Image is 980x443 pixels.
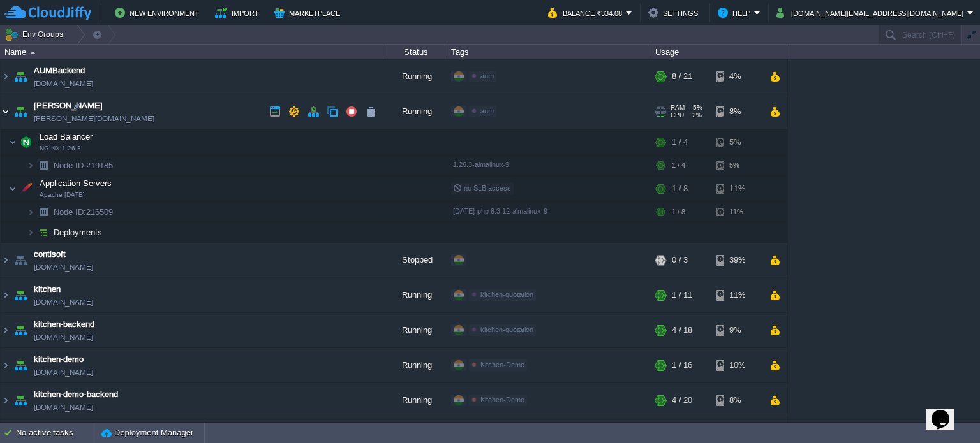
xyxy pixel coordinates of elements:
button: Help [718,5,754,20]
img: AMDAwAAAACH5BAEAAAAALAAAAAABAAEAAAICRAEAOw== [1,278,11,312]
div: 4% [716,59,758,94]
img: AMDAwAAAACH5BAEAAAAALAAAAAABAAEAAAICRAEAOw== [34,202,52,222]
div: 1 / 8 [672,176,688,201]
div: Name [1,45,383,59]
button: New Environment [115,5,203,20]
a: kitchen-backend [34,318,94,331]
img: AMDAwAAAACH5BAEAAAAALAAAAAABAAEAAAICRAEAOw== [17,129,35,155]
span: RAM [671,104,685,112]
div: Running [383,94,447,129]
a: [DOMAIN_NAME] [34,296,93,309]
span: 1.26.3-almalinux-9 [453,161,509,168]
button: Import [215,5,263,20]
span: Load Balancer [38,131,94,142]
span: no SLB access [453,184,511,192]
span: [DATE]-php-8.3.12-almalinux-9 [453,207,547,215]
div: 4 / 18 [672,313,692,347]
span: contisoft [34,248,66,261]
span: 5% [690,104,702,112]
img: AMDAwAAAACH5BAEAAAAALAAAAAABAAEAAAICRAEAOw== [11,94,29,129]
span: 219185 [52,160,115,171]
button: Marketplace [274,5,344,20]
button: Deployment Manager [101,426,193,439]
a: Node ID:216509 [52,207,115,217]
div: Running [383,278,447,312]
img: AMDAwAAAACH5BAEAAAAALAAAAAABAAEAAAICRAEAOw== [1,313,11,347]
div: Tags [448,45,651,59]
a: [DOMAIN_NAME] [34,401,93,414]
button: Env Groups [4,25,68,43]
span: 2% [689,112,702,119]
a: [PERSON_NAME][DOMAIN_NAME] [34,112,154,125]
a: kitchen-demo-backend [34,388,118,401]
div: 1 / 4 [672,156,685,175]
a: Node ID:219185 [52,160,115,171]
div: Running [383,59,447,94]
img: AMDAwAAAACH5BAEAAAAALAAAAAABAAEAAAICRAEAOw== [1,94,11,129]
div: 1 / 11 [672,278,692,312]
img: AMDAwAAAACH5BAEAAAAALAAAAAABAAEAAAICRAEAOw== [17,176,35,201]
img: AMDAwAAAACH5BAEAAAAALAAAAAABAAEAAAICRAEAOw== [1,59,11,94]
img: AMDAwAAAACH5BAEAAAAALAAAAAABAAEAAAICRAEAOw== [9,129,17,155]
span: Application Servers [38,178,114,189]
div: 11% [716,176,758,201]
span: aum [480,72,494,80]
div: 5% [716,156,758,175]
span: aum [480,107,494,115]
span: 216509 [52,207,115,217]
span: NGINX 1.26.3 [40,145,81,152]
div: Running [383,383,447,418]
a: kitchen-demo [34,353,84,366]
img: AMDAwAAAACH5BAEAAAAALAAAAAABAAEAAAICRAEAOw== [34,156,52,175]
img: AMDAwAAAACH5BAEAAAAALAAAAAABAAEAAAICRAEAOw== [27,156,34,175]
div: 1 / 16 [672,348,692,382]
button: Settings [648,5,702,20]
a: [DOMAIN_NAME] [34,77,93,90]
a: Deployments [52,227,104,238]
button: Balance ₹334.08 [548,5,626,20]
div: 9% [716,313,758,347]
a: Application ServersApache [DATE] [38,178,114,188]
div: 8% [716,94,758,129]
img: AMDAwAAAACH5BAEAAAAALAAAAAABAAEAAAICRAEAOw== [11,59,29,94]
img: AMDAwAAAACH5BAEAAAAALAAAAAABAAEAAAICRAEAOw== [11,278,29,312]
img: AMDAwAAAACH5BAEAAAAALAAAAAABAAEAAAICRAEAOw== [1,243,11,277]
span: Node ID: [54,161,86,170]
div: No active tasks [16,423,96,443]
div: 1 / 4 [672,129,688,155]
a: AUMBackend [34,64,85,77]
span: Apache [DATE] [40,191,85,199]
img: AMDAwAAAACH5BAEAAAAALAAAAAABAAEAAAICRAEAOw== [27,222,34,242]
div: Running [383,313,447,347]
a: kitchen [34,283,61,296]
img: AMDAwAAAACH5BAEAAAAALAAAAAABAAEAAAICRAEAOw== [27,202,34,222]
img: AMDAwAAAACH5BAEAAAAALAAAAAABAAEAAAICRAEAOw== [1,348,11,382]
span: Kitchen-Demo [480,361,524,368]
div: Running [383,348,447,382]
img: AMDAwAAAACH5BAEAAAAALAAAAAABAAEAAAICRAEAOw== [9,176,17,201]
span: Kitchen-Demo [480,396,524,403]
span: Node ID: [54,207,86,217]
button: [DOMAIN_NAME][EMAIL_ADDRESS][DOMAIN_NAME] [776,5,967,20]
div: 39% [716,243,758,277]
span: [PERSON_NAME] [34,99,103,112]
div: 8 / 21 [672,59,692,94]
div: 11% [716,202,758,222]
span: CPU [671,112,684,119]
div: 5% [716,129,758,155]
img: AMDAwAAAACH5BAEAAAAALAAAAAABAAEAAAICRAEAOw== [1,383,11,418]
a: Load BalancerNGINX 1.26.3 [38,132,94,142]
div: 4 / 20 [672,383,692,418]
iframe: chat widget [926,392,967,430]
img: AMDAwAAAACH5BAEAAAAALAAAAAABAAEAAAICRAEAOw== [11,313,29,347]
div: 0 / 3 [672,243,688,277]
div: 10% [716,348,758,382]
img: AMDAwAAAACH5BAEAAAAALAAAAAABAAEAAAICRAEAOw== [34,222,52,242]
img: CloudJiffy [4,5,91,21]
